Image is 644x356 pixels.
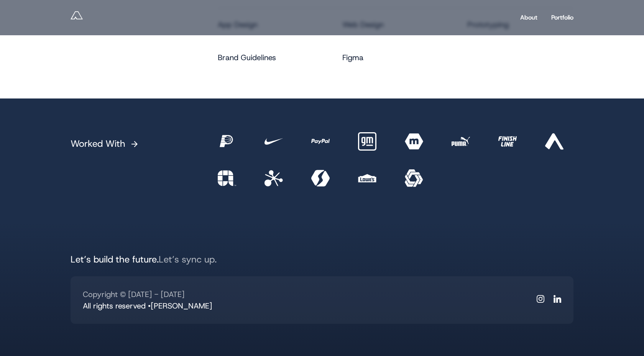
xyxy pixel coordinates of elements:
span: Let’s sync up. [159,253,217,266]
a: Andy Reff - Lead Product Designer [71,9,83,26]
svg: Encamp [530,132,579,151]
svg: Slingshot SEO [296,169,345,187]
svg: LinkedIN [554,295,561,303]
svg: Lowe’s [343,169,392,187]
a: Portfolio [551,10,573,25]
svg: Finishline [483,132,532,151]
svg: GM [343,132,392,151]
svg: Nike [249,132,298,151]
svg: Weblink [249,169,298,187]
svg: Puma [436,132,485,151]
svg: Mediasauce [389,132,439,151]
a: Andy Reff [151,300,212,312]
a: {title} on LinkedIN [554,295,561,305]
svg: Allegion [202,169,251,187]
a: About [520,10,537,25]
h6: Let’s build the future. [71,255,573,264]
div: All rights reserved • [83,300,212,312]
div: Figma [342,50,449,65]
a: {title} on Instagram [537,295,544,305]
svg: DriveCentric [389,169,439,187]
div: Brand Guidelines [218,50,324,65]
svg: Instagram [537,295,544,303]
svg: Indiana Pacers [202,132,251,151]
div: Copyright © [DATE] - [DATE] [83,289,212,300]
svg: PayPal [296,132,345,151]
h4: Worked With [71,132,139,156]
